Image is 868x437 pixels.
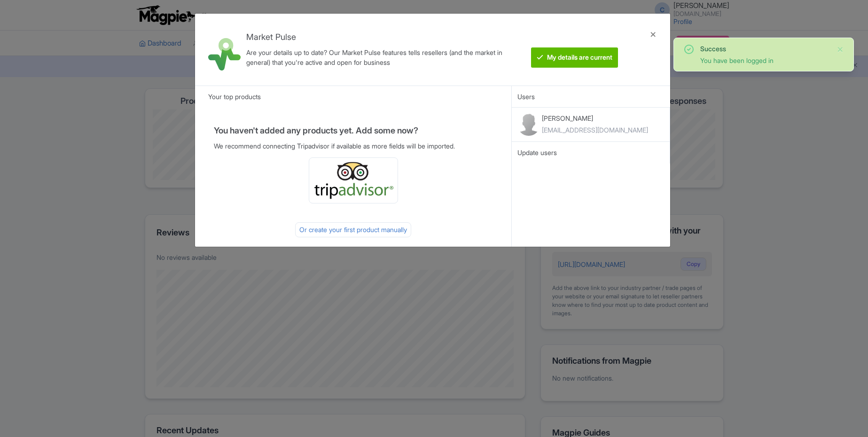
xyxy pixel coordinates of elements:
[246,47,507,67] div: Are your details up to date? Our Market Pulse features tells resellers (and the market in general...
[313,162,394,199] img: ta_logo-885a1c64328048f2535e39284ba9d771.png
[837,44,844,55] button: Close
[208,38,241,70] img: market_pulse-1-0a5220b3d29e4a0de46fb7534bebe030.svg
[295,222,411,237] div: Or create your first product manually
[700,55,829,65] div: You have been logged in
[517,148,664,158] div: Update users
[531,47,618,68] btn: My details are current
[542,113,648,123] p: [PERSON_NAME]
[195,86,511,107] div: Your top products
[246,32,507,42] h4: Market Pulse
[542,125,648,135] div: [EMAIL_ADDRESS][DOMAIN_NAME]
[214,126,493,135] h4: You haven't added any products yet. Add some now?
[517,113,540,136] img: contact-b11cc6e953956a0c50a2f97983291f06.png
[700,44,829,54] div: Success
[214,141,493,151] p: We recommend connecting Tripadvisor if available as more fields will be imported.
[512,86,670,107] div: Users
